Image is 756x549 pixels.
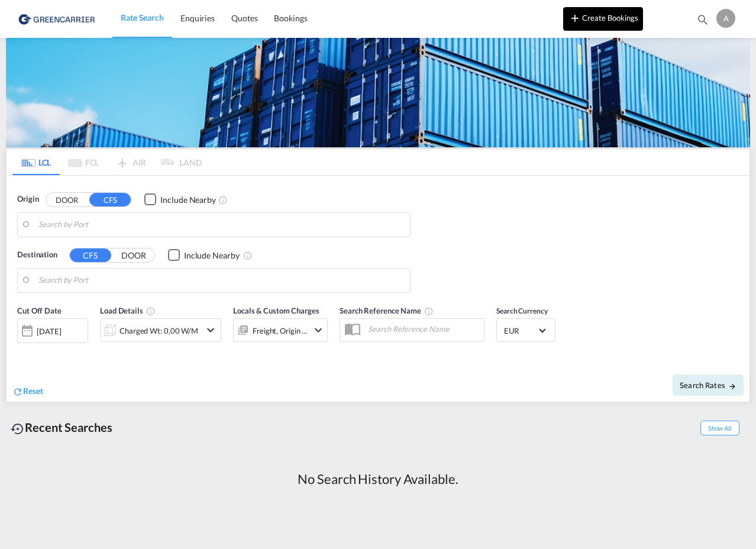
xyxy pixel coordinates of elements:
[38,272,404,289] input: Search by Port
[144,193,216,206] md-checkbox: Checkbox No Ink
[121,12,164,22] span: Rate Search
[298,470,458,489] div: No Search History Available.
[233,318,328,342] div: Freight Origin Destinationicon-chevron-down
[243,251,253,260] md-icon: Unchecked: Ignores neighbouring ports when fetching rates.Checked : Includes neighbouring ports w...
[6,414,117,441] div: Recent Searches
[46,193,88,206] button: DOOR
[233,306,319,315] span: Locals & Custom Charges
[700,421,739,435] span: Show All
[716,9,735,28] div: A
[119,322,198,339] div: Charged Wt: 0,00 W/M
[696,13,709,31] div: icon-magnify
[504,325,537,336] span: EUR
[168,249,240,261] md-checkbox: Checkbox No Ink
[17,193,38,205] span: Origin
[18,5,98,32] img: 1378a7308afe11ef83610d9e779c6b34.png
[340,306,434,315] span: Search Reference Name
[100,306,156,315] span: Load Details
[17,342,26,358] md-datepicker: Select
[100,318,221,342] div: Charged Wt: 0,00 W/Micon-chevron-down
[218,195,228,205] md-icon: Unchecked: Ignores neighbouring ports when fetching rates.Checked : Includes neighbouring ports w...
[696,13,709,26] md-icon: icon-magnify
[180,13,215,23] span: Enquiries
[231,13,257,23] span: Quotes
[38,216,404,234] input: Search by Port
[17,249,57,261] span: Destination
[146,306,156,316] md-icon: Chargeable Weight
[7,176,749,402] div: Origin DOOR CFS Checkbox No InkUnchecked: Ignores neighbouring ports when fetching rates.Checked ...
[37,326,61,337] div: [DATE]
[23,386,43,396] span: Reset
[70,248,111,262] button: CFS
[728,382,736,390] md-icon: icon-arrow-right
[12,149,60,175] md-tab-item: LCL
[12,385,43,398] div: icon-refreshReset
[311,323,325,337] md-icon: icon-chevron-down
[563,7,643,31] button: icon-plus 400-fgCreate Bookings
[160,194,216,206] div: Include Nearby
[17,318,88,343] div: [DATE]
[362,320,484,338] input: Search Reference Name
[113,248,154,262] button: DOOR
[673,374,744,396] button: Search Ratesicon-arrow-right
[6,38,750,147] img: GreenCarrierFCL_LCL.png
[253,322,308,339] div: Freight Origin Destination
[11,422,25,436] md-icon: icon-backup-restore
[203,323,218,337] md-icon: icon-chevron-down
[184,250,240,261] div: Include Nearby
[12,149,202,175] md-pagination-wrapper: Use the left and right arrow keys to navigate between tabs
[496,306,548,315] span: Search Currency
[568,11,582,25] md-icon: icon-plus 400-fg
[274,13,307,23] span: Bookings
[12,386,23,397] md-icon: icon-refresh
[424,306,434,316] md-icon: Your search will be saved by the below given name
[503,322,549,339] md-select: Select Currency: € EUREuro
[680,380,736,390] span: Search Rates
[17,306,62,315] span: Cut Off Date
[89,193,131,206] button: CFS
